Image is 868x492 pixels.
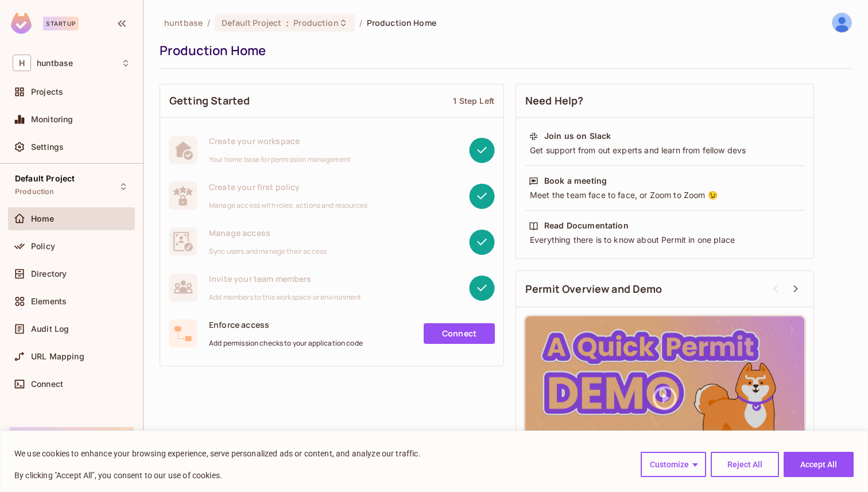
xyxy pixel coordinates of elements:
span: Projects [31,87,63,96]
p: By clicking "Accept All", you consent to our use of cookies. [14,468,421,482]
span: : [285,18,289,28]
li: / [359,17,362,28]
span: Add permission checks to your application code [209,339,363,348]
p: We use cookies to enhance your browsing experience, serve personalized ads or content, and analyz... [14,447,421,460]
div: Everything there is to know about Permit in one place [529,234,801,246]
span: Elements [31,297,67,306]
span: Permit Overview and Demo [525,282,662,296]
li: / [207,17,210,28]
span: the active workspace [164,17,203,28]
span: Enforce access [209,319,363,330]
span: Audit Log [31,324,69,334]
img: SReyMgAAAABJRU5ErkJggg== [11,13,32,34]
span: Default Project [222,17,281,28]
button: Upgrade [9,427,134,445]
button: Accept All [784,452,854,477]
button: Customize [641,452,706,477]
button: Reject All [711,452,779,477]
div: Book a meeting [544,175,607,187]
span: Manage access [209,227,327,238]
span: Policy [31,242,55,251]
div: Production Home [160,42,846,59]
span: Add members to this workspace or environment [209,293,362,302]
span: Connect [31,379,63,389]
span: Manage access with roles, actions and resources [209,201,367,210]
span: Monitoring [31,115,73,124]
div: Read Documentation [544,220,629,231]
div: Meet the team face to face, or Zoom to Zoom 😉 [529,189,801,201]
span: Need Help? [525,94,584,108]
div: Join us on Slack [544,130,611,142]
span: URL Mapping [31,352,84,361]
span: Invite your team members [209,273,362,284]
span: Default Project [15,174,75,183]
div: Startup [43,17,79,30]
span: H [13,55,31,71]
span: Create your workspace [209,135,351,146]
span: Create your first policy [209,181,367,192]
a: Connect [424,323,495,344]
span: Directory [31,269,67,278]
span: Settings [31,142,64,152]
span: Sync users and manage their access [209,247,327,256]
img: Tyler Oliver [832,13,851,32]
span: Workspace: huntbase [37,59,73,68]
div: 1 Step Left [453,95,494,106]
span: Production [15,187,55,196]
span: Getting Started [169,94,250,108]
span: Production Home [367,17,436,28]
span: Home [31,214,55,223]
span: Production [293,17,338,28]
span: Your home base for permission management [209,155,351,164]
div: Get support from out experts and learn from fellow devs [529,145,801,156]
